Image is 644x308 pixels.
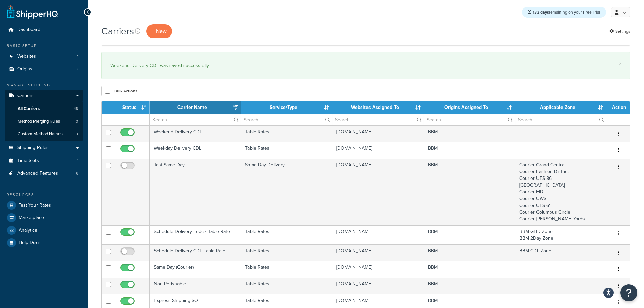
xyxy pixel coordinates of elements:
[150,261,241,278] td: Same Day (Courier)
[332,101,424,114] th: Websites Assigned To: activate to sort column ascending
[241,159,332,225] td: Same Day Delivery
[5,82,83,88] div: Manage Shipping
[515,225,606,244] td: BBM GHD Zone BBM 2Day Zone
[74,106,78,112] span: 13
[5,128,83,140] a: Custom Method Names 3
[515,114,606,125] input: Search
[150,114,241,125] input: Search
[5,63,83,75] li: Origins
[115,101,150,114] th: Status: activate to sort column ascending
[424,125,515,142] td: BBM
[5,128,83,140] li: Custom Method Names
[5,167,83,180] a: Advanced Features 6
[424,142,515,159] td: BBM
[17,145,49,151] span: Shipping Rules
[150,125,241,142] td: Weekend Delivery CDL
[7,5,58,19] a: ShipperHQ Home
[424,261,515,278] td: BBM
[515,101,606,114] th: Applicable Zone: activate to sort column ascending
[19,203,51,208] span: Test Your Rates
[76,171,78,176] span: 6
[17,66,32,72] span: Origins
[424,225,515,244] td: BBM
[5,50,83,63] a: Websites 1
[18,106,40,112] span: All Carriers
[424,159,515,225] td: BBM
[241,101,332,114] th: Service/Type: activate to sort column ascending
[332,225,424,244] td: [DOMAIN_NAME]
[76,66,78,72] span: 2
[5,237,83,249] a: Help Docs
[241,114,332,125] input: Search
[101,25,134,38] h1: Carriers
[5,155,83,167] li: Time Slots
[76,119,78,124] span: 0
[332,142,424,159] td: [DOMAIN_NAME]
[5,199,83,211] a: Test Your Rates
[150,225,241,244] td: Schedule Delivery Fedex Table Rate
[5,115,83,128] li: Method Merging Rules
[332,278,424,294] td: [DOMAIN_NAME]
[241,142,332,159] td: Table Rates
[5,212,83,224] a: Marketplace
[241,244,332,261] td: Table Rates
[424,278,515,294] td: BBM
[5,90,83,141] li: Carriers
[150,159,241,225] td: Test Same Day
[606,101,630,114] th: Action
[5,155,83,167] a: Time Slots 1
[110,61,622,70] div: Weekend Delivery CDL was saved successfully
[17,171,58,176] span: Advanced Features
[522,7,606,18] div: remaining on your Free Trial
[150,142,241,159] td: Weekday Delivery CDL
[5,102,83,115] li: All Carriers
[5,63,83,75] a: Origins 2
[332,125,424,142] td: [DOMAIN_NAME]
[332,244,424,261] td: [DOMAIN_NAME]
[5,142,83,154] a: Shipping Rules
[241,225,332,244] td: Table Rates
[5,102,83,115] a: All Carriers 13
[18,131,63,137] span: Custom Method Names
[18,119,60,124] span: Method Merging Rules
[77,158,78,164] span: 1
[5,192,83,198] div: Resources
[515,159,606,225] td: Courier Grand Central Courier Fashion District Courier UES 86 [GEOGRAPHIC_DATA] Courier FIDI Cour...
[620,284,637,301] button: Open Resource Center
[76,131,78,137] span: 3
[5,24,83,36] a: Dashboard
[5,115,83,128] a: Method Merging Rules 0
[150,101,241,114] th: Carrier Name: activate to sort column ascending
[515,244,606,261] td: BBM CDL Zone
[332,261,424,278] td: [DOMAIN_NAME]
[17,158,39,164] span: Time Slots
[19,215,44,221] span: Marketplace
[5,224,83,236] li: Analytics
[77,54,78,60] span: 1
[5,167,83,180] li: Advanced Features
[19,240,41,246] span: Help Docs
[17,54,36,60] span: Websites
[5,43,83,49] div: Basic Setup
[5,50,83,63] li: Websites
[533,9,549,15] strong: 133 days
[5,90,83,102] a: Carriers
[19,228,37,233] span: Analytics
[332,159,424,225] td: [DOMAIN_NAME]
[424,101,515,114] th: Origins Assigned To: activate to sort column ascending
[332,114,423,125] input: Search
[619,61,622,66] a: ×
[101,86,141,96] button: Bulk Actions
[241,278,332,294] td: Table Rates
[146,24,172,38] button: + New
[424,114,515,125] input: Search
[424,244,515,261] td: BBM
[17,27,40,33] span: Dashboard
[241,261,332,278] td: Table Rates
[150,244,241,261] td: Schedule Delivery CDL Table Rate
